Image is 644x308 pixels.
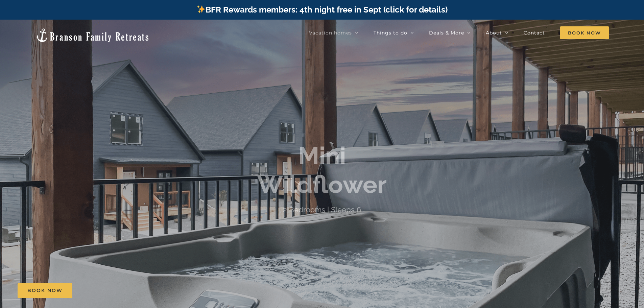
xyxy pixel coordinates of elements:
span: Contact [524,30,545,35]
span: Vacation homes [309,30,352,35]
nav: Main Menu [309,26,609,40]
span: Book Now [27,288,63,293]
img: ✨ [197,5,205,13]
img: Branson Family Retreats Logo [35,28,150,43]
span: Things to do [374,30,407,35]
a: About [486,26,508,40]
span: Deals & More [429,30,464,35]
h4: 2 Bedrooms | Sleeps 6 [283,205,361,214]
a: BFR Rewards members: 4th night free in Sept (click for details) [196,5,448,15]
a: Vacation homes [309,26,358,40]
a: Deals & More [429,26,471,40]
a: Contact [524,26,545,40]
a: Things to do [374,26,414,40]
b: Mini Wildflower [257,141,387,198]
a: Book Now [18,283,72,298]
span: About [486,30,502,35]
span: Book Now [560,26,609,39]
